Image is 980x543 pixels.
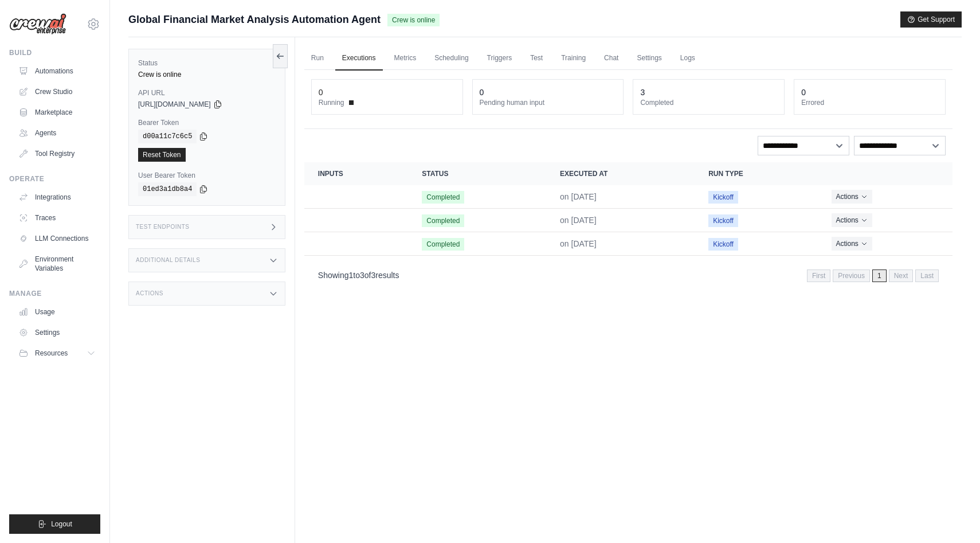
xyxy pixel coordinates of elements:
[360,271,364,280] span: 3
[138,100,211,109] span: [URL][DOMAIN_NAME]
[136,290,163,297] h3: Actions
[138,171,276,180] label: User Bearer Token
[554,46,593,71] a: Training
[304,162,409,185] th: Inputs
[422,214,464,227] span: Completed
[14,323,100,342] a: Settings
[9,13,66,35] img: Logo
[9,174,100,183] div: Operate
[832,213,872,227] button: Actions for execution
[9,48,100,57] div: Build
[673,46,702,71] a: Logs
[832,237,872,251] button: Actions for execution
[387,14,440,26] span: Crew is online
[387,46,424,71] a: Metrics
[523,46,550,71] a: Test
[546,162,695,185] th: Executed at
[371,271,375,280] span: 3
[889,269,914,282] span: Next
[14,144,100,163] a: Tool Registry
[560,239,597,248] time: August 7, 2025 at 00:03 EDT
[14,62,100,80] a: Automations
[138,118,276,127] label: Bearer Token
[9,514,100,534] button: Logout
[872,269,887,282] span: 1
[14,303,100,321] a: Usage
[708,191,738,204] span: Kickoff
[915,269,939,282] span: Last
[422,191,464,204] span: Completed
[128,11,381,28] span: Global Financial Market Analysis Automation Agent
[408,162,546,185] th: Status
[319,98,344,107] span: Running
[422,238,464,251] span: Completed
[335,46,383,71] a: Executions
[14,188,100,206] a: Integrations
[349,271,354,280] span: 1
[14,103,100,122] a: Marketplace
[14,344,100,362] button: Resources
[801,87,806,98] div: 0
[630,46,668,71] a: Settings
[304,162,952,290] section: Crew executions table
[560,192,597,201] time: August 19, 2025 at 17:50 EDT
[832,190,872,204] button: Actions for execution
[560,216,597,225] time: August 7, 2025 at 10:35 EDT
[138,58,276,68] label: Status
[480,87,484,98] div: 0
[136,224,190,231] h3: Test Endpoints
[833,269,870,282] span: Previous
[304,260,952,290] nav: Pagination
[480,98,617,107] dt: Pending human input
[51,519,72,529] span: Logout
[807,269,830,282] span: First
[708,214,738,227] span: Kickoff
[428,46,475,71] a: Scheduling
[14,229,100,248] a: LLM Connections
[9,289,100,298] div: Manage
[14,83,100,101] a: Crew Studio
[14,209,100,227] a: Traces
[136,257,200,264] h3: Additional Details
[900,11,962,28] button: Get Support
[14,124,100,142] a: Agents
[807,269,939,282] nav: Pagination
[138,130,197,143] code: d00a11c7c6c5
[801,98,938,107] dt: Errored
[640,98,777,107] dt: Completed
[14,250,100,278] a: Environment Variables
[640,87,645,98] div: 3
[138,88,276,97] label: API URL
[480,46,519,71] a: Triggers
[304,46,331,71] a: Run
[35,349,68,358] span: Resources
[138,182,197,196] code: 01ed3a1db8a4
[597,46,625,71] a: Chat
[695,162,817,185] th: Run Type
[318,269,399,281] p: Showing to of results
[708,238,738,251] span: Kickoff
[138,148,186,162] a: Reset Token
[138,70,276,79] div: Crew is online
[319,87,323,98] div: 0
